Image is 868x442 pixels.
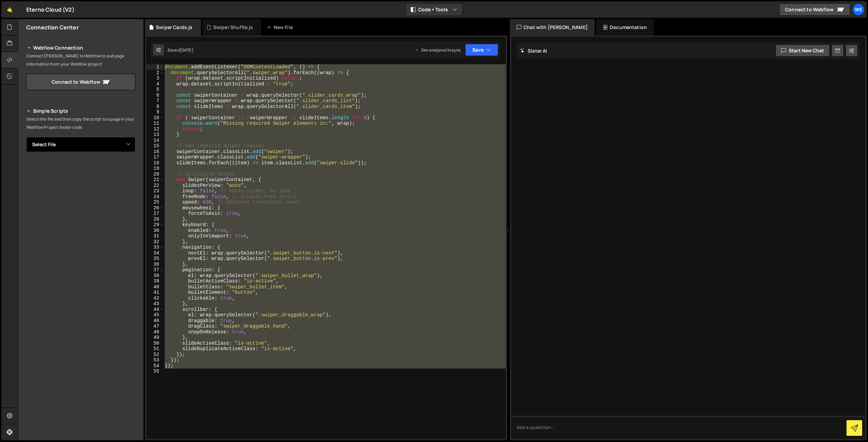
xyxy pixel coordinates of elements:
div: 10 [146,115,164,121]
div: 26 [146,205,164,211]
div: 39 [146,278,164,284]
div: 11 [146,121,164,126]
div: 42 [146,295,164,301]
div: 7 [146,98,164,104]
a: Connect to Webflow [779,3,850,16]
div: 8 [146,104,164,110]
div: 53 [146,357,164,363]
div: 4 [146,81,164,87]
div: 34 [146,250,164,256]
div: 44 [146,307,164,313]
div: 45 [146,312,164,318]
div: 40 [146,284,164,290]
button: Code + Tools [405,3,463,16]
div: Swiper Cards.js [156,24,192,31]
div: 55 [146,369,164,374]
div: 28 [146,217,164,222]
div: Swiper Shuffle.js [213,24,253,31]
div: 6 [146,93,164,98]
div: 27 [146,211,164,217]
div: Eterno Cloud (V2) [26,5,74,14]
div: 32 [146,239,164,245]
div: Chat with [PERSON_NAME] [510,19,595,36]
div: 14 [146,138,164,143]
p: Connect [PERSON_NAME] to Webflow to pull page information from your Webflow project [26,52,135,68]
div: 33 [146,245,164,250]
h2: Connection Center [26,24,79,31]
div: 3 [146,75,164,81]
div: 23 [146,188,164,194]
div: 20 [146,171,164,177]
div: Dev and prod in sync [415,47,461,53]
div: 50 [146,341,164,346]
iframe: YouTube video player [26,163,136,225]
div: 38 [146,273,164,279]
div: 19 [146,166,164,171]
div: 1 [146,64,164,70]
div: 48 [146,329,164,335]
p: Select the file and then copy the script to a page in your Webflow Project footer code. [26,115,135,132]
div: 49 [146,335,164,341]
div: 47 [146,323,164,329]
div: 29 [146,222,164,228]
div: 22 [146,183,164,189]
div: 17 [146,154,164,160]
div: 12 [146,126,164,132]
div: 43 [146,301,164,307]
div: 41 [146,290,164,295]
a: We [852,3,865,16]
div: 51 [146,346,164,352]
div: 9 [146,109,164,115]
div: 46 [146,318,164,324]
iframe: YouTube video player [26,229,136,291]
h2: Simple Scripts [26,107,135,115]
div: 52 [146,352,164,358]
div: [DATE] [180,47,193,53]
h2: Webflow Connection [26,44,135,52]
div: 30 [146,228,164,234]
a: Connect to Webflow [26,74,135,90]
div: 18 [146,160,164,166]
div: 2 [146,70,164,76]
div: 31 [146,233,164,239]
div: 25 [146,199,164,205]
div: Saved [167,47,193,53]
button: Save [465,44,498,56]
a: 🤙 [1,1,18,18]
div: 54 [146,363,164,369]
div: 13 [146,132,164,138]
div: 5 [146,87,164,93]
div: Documentation [596,19,654,36]
button: Start new chat [775,44,830,57]
div: 24 [146,194,164,200]
div: 21 [146,177,164,183]
div: 35 [146,256,164,262]
div: 15 [146,143,164,149]
div: New File [267,24,295,31]
div: 36 [146,262,164,267]
div: 37 [146,267,164,273]
div: 16 [146,149,164,155]
h2: Slater AI [520,47,547,54]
